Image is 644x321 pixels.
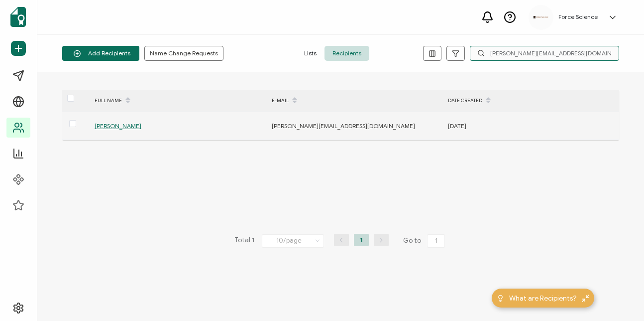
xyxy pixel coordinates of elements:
img: d96c2383-09d7-413e-afb5-8f6c84c8c5d6.png [534,16,548,18]
span: [PERSON_NAME][EMAIL_ADDRESS][DOMAIN_NAME] [272,122,415,130]
button: Add Recipients [62,46,139,61]
input: Search [470,46,619,61]
span: Name Change Requests [150,50,218,56]
img: minimize-icon.svg [582,295,589,302]
li: 1 [354,234,369,246]
div: DATE CREATED [443,92,619,109]
div: E-MAIL [267,92,443,109]
span: Lists [296,46,324,61]
span: What are Recipients? [509,293,577,304]
span: Go to [403,234,447,248]
button: Name Change Requests [144,46,223,61]
span: Recipients [324,46,369,61]
input: Select [262,234,324,248]
span: [PERSON_NAME] [95,122,141,130]
img: sertifier-logomark-colored.svg [10,7,26,27]
div: FULL NAME [90,92,267,109]
span: [DATE] [448,122,466,130]
iframe: Chat Widget [594,273,644,321]
h5: Force Science [558,13,598,20]
span: Total 1 [234,234,254,248]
